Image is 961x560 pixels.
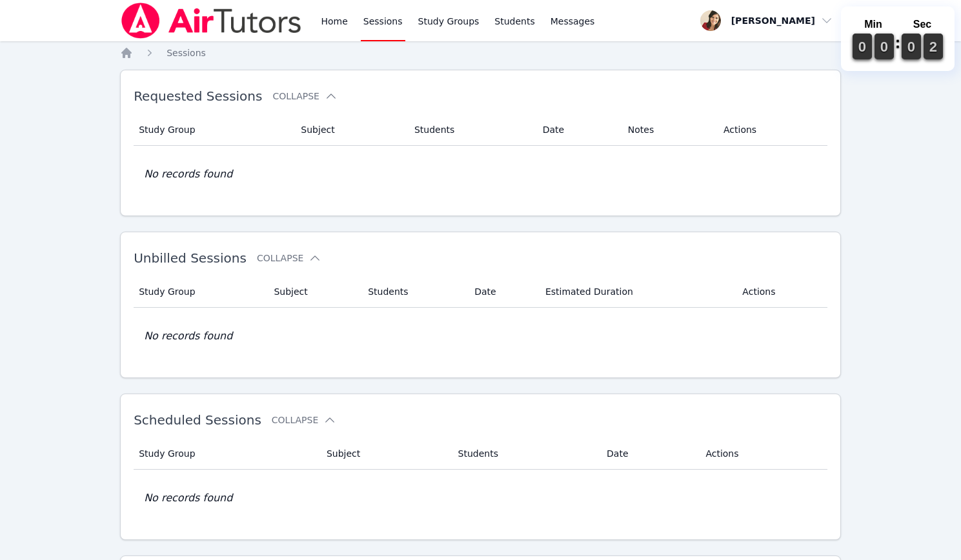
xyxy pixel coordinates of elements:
th: Actions [734,276,827,308]
a: Sessions [167,46,206,59]
th: Study Group [134,114,293,146]
th: Subject [266,276,360,308]
th: Study Group [134,276,266,308]
th: Students [450,438,600,470]
th: Students [407,114,535,146]
button: Collapse [272,90,337,103]
td: No records found [134,146,827,203]
img: Air Tutors [120,3,303,39]
th: Students [360,276,467,308]
nav: Breadcrumb [120,46,841,59]
th: Estimated Duration [538,276,734,308]
th: Subject [293,114,407,146]
td: No records found [134,470,827,526]
th: Notes [620,114,716,146]
button: Collapse [257,252,321,265]
th: Subject [319,438,450,470]
th: Date [599,438,698,470]
span: Sessions [167,48,206,58]
span: Scheduled Sessions [134,412,261,428]
th: Study Group [134,438,319,470]
th: Date [535,114,620,146]
span: Requested Sessions [134,88,262,104]
th: Actions [698,438,827,470]
button: Collapse [272,414,336,426]
th: Actions [716,114,827,146]
th: Date [467,276,538,308]
span: Unbilled Sessions [134,250,247,266]
span: Messages [551,15,595,28]
td: No records found [134,308,827,365]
